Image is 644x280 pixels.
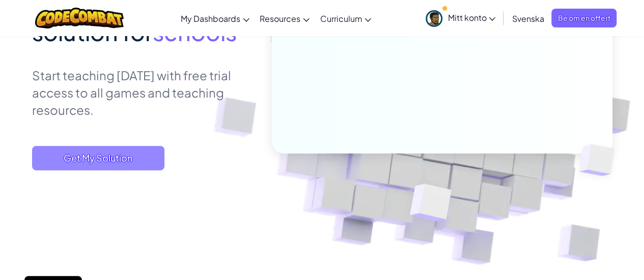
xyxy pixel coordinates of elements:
[320,13,362,24] span: Curriculum
[551,9,617,27] a: Be om en offert
[447,12,495,23] span: Mitt konto
[32,146,164,170] button: Get My Solution
[176,5,255,32] a: My Dashboards
[35,8,124,28] img: CodeCombat logo
[181,13,240,24] span: My Dashboards
[32,67,257,118] p: Start teaching [DATE] with free trial access to all games and teaching resources.
[421,2,500,34] a: Mitt konto
[315,5,376,32] a: Curriculum
[255,5,315,32] a: Resources
[512,13,544,24] span: Svenska
[507,5,549,32] a: Svenska
[260,13,300,24] span: Resources
[384,162,475,246] img: Overlap cubes
[562,123,638,197] img: Overlap cubes
[426,10,442,27] img: avatar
